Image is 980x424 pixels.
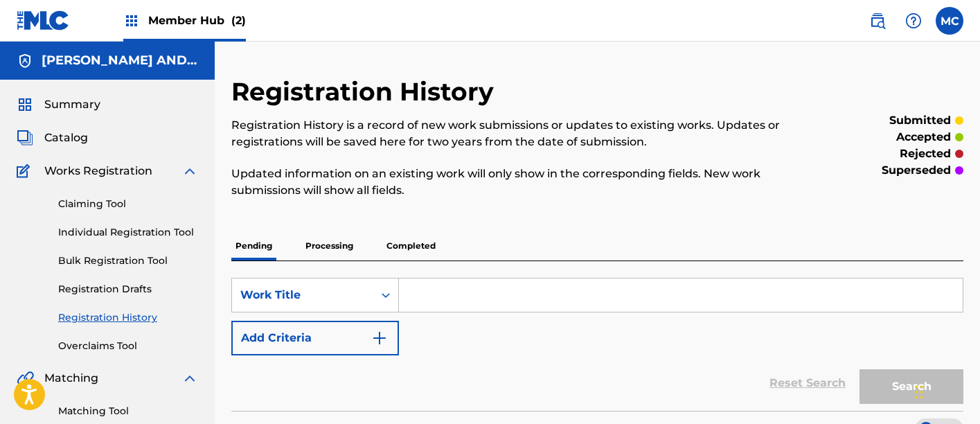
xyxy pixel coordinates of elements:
[58,282,198,297] a: Registration Drafts
[58,225,198,240] a: Individual Registration Tool
[58,404,198,418] a: Matching Tool
[17,130,88,146] a: CatalogCatalog
[889,112,951,129] p: submitted
[42,53,198,69] h5: O'HANLON AND O'HANLON MUSIC
[382,231,440,260] p: Completed
[231,231,276,260] p: Pending
[911,357,980,424] iframe: Chat Widget
[17,163,35,179] img: Works Registration
[896,129,951,145] p: accepted
[231,14,246,27] span: (2)
[17,130,33,146] img: Catalog
[44,163,152,179] span: Works Registration
[231,166,795,199] p: Updated information on an existing work will only show in the corresponding fields. New work subm...
[301,231,357,260] p: Processing
[44,130,88,146] span: Catalog
[58,310,198,325] a: Registration History
[44,96,100,113] span: Summary
[181,163,198,179] img: expand
[58,339,198,353] a: Overclaims Tool
[181,370,198,387] img: expand
[17,370,34,387] img: Matching
[915,371,923,413] div: Drag
[148,12,246,28] span: Member Hub
[17,53,33,69] img: Accounts
[123,12,140,29] img: Top Rightsholders
[882,162,951,179] p: superseded
[941,249,980,361] iframe: Resource Center
[231,76,501,107] h2: Registration History
[900,7,927,35] div: Help
[900,145,951,162] p: rejected
[44,370,98,387] span: Matching
[869,12,886,29] img: search
[864,7,891,35] a: Public Search
[231,117,795,150] p: Registration History is a record of new work submissions or updates to existing works. Updates or...
[231,278,963,411] form: Search Form
[231,321,399,355] button: Add Criteria
[240,287,365,303] div: Work Title
[936,7,963,35] div: User Menu
[371,330,388,346] img: 9d2ae6d4665cec9f34b9.svg
[17,10,70,30] img: MLC Logo
[58,254,198,268] a: Bulk Registration Tool
[58,197,198,211] a: Claiming Tool
[17,96,33,113] img: Summary
[17,96,100,113] a: SummarySummary
[905,12,922,29] img: help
